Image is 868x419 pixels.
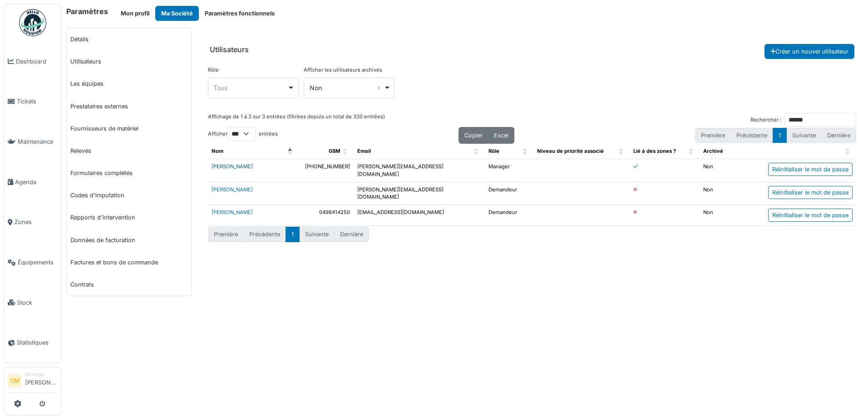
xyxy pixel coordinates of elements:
[689,144,694,159] span: Lié à des zones ?: Activate to sort
[619,144,624,159] span: Niveau de priorité associé : Activate to sort
[299,205,354,226] td: 0498414250
[67,117,191,140] a: Fournisseurs de matériel
[485,182,533,205] td: Demandeur
[343,144,348,159] span: GSM: Activate to sort
[208,113,385,127] div: Affichage de 1 à 3 sur 3 entrées (filtrées depuis un total de 330 entrées)
[700,159,748,182] td: Non
[768,186,853,199] div: Réinitialiser le mot de passe
[304,66,382,74] label: Afficher les utilisateurs archivés
[227,127,256,141] select: Afficherentrées
[464,132,483,139] span: Copier
[4,323,61,363] a: Statistiques
[845,144,851,159] span: : Activate to sort
[4,202,61,243] a: Zones
[4,162,61,202] a: Agenda
[633,148,676,154] span: Lié à des zones ?
[19,9,46,36] img: Badge_color-CXgf-gQk.svg
[208,127,278,141] label: Afficher entrées
[4,242,61,283] a: Équipements
[764,44,854,59] button: Créer un nouvel utilisateur
[329,148,340,154] span: GSM
[17,97,58,106] span: Tickets
[4,122,61,162] a: Maintenance
[66,7,108,16] h6: Paramètres
[155,6,199,21] button: Ma Société
[67,273,191,296] a: Contrats
[286,227,300,242] button: 1
[67,140,191,162] a: Relevés
[485,159,533,182] td: Manager
[17,338,58,347] span: Statistiques
[537,148,604,154] span: Niveau de priorité associé
[4,41,61,82] a: Dashboard
[357,148,371,154] span: Email
[67,28,191,50] a: Détails
[18,258,58,267] span: Équipements
[212,163,253,170] a: [PERSON_NAME]
[310,83,384,93] div: Non
[700,182,748,205] td: Non
[700,205,748,226] td: Non
[494,132,508,139] span: Excel
[17,298,58,307] span: Stock
[67,162,191,184] a: Formulaires complétés
[4,283,61,323] a: Stock
[354,182,485,205] td: [PERSON_NAME][EMAIL_ADDRESS][DOMAIN_NAME]
[212,186,253,193] a: [PERSON_NAME]
[199,6,281,21] button: Paramètres fonctionnels
[695,128,856,143] nav: pagination
[768,163,853,176] div: Réinitialiser le mot de passe
[115,6,155,21] button: Mon profil
[15,178,58,186] span: Agenda
[213,83,287,93] div: Tous
[67,50,191,73] a: Utilisateurs
[67,251,191,273] a: Factures et bons de commande
[703,148,723,154] span: Archivé
[488,127,514,144] button: Excel
[485,205,533,226] td: Demandeur
[523,144,528,159] span: Rôle: Activate to sort
[474,144,479,159] span: Email: Activate to sort
[25,371,58,378] div: Manager
[212,148,223,154] span: Nom
[750,116,781,124] label: Rechercher :
[8,371,58,393] a: CM Manager[PERSON_NAME]
[773,128,787,143] button: 1
[488,148,499,154] span: Rôle
[4,82,61,122] a: Tickets
[67,206,191,229] a: Rapports d'intervention
[208,227,369,242] nav: pagination
[374,83,383,93] button: Remove item: 'false'
[299,159,354,182] td: [PHONE_NUMBER]
[67,73,191,95] a: Les équipes
[208,66,219,74] label: Rôle
[288,144,293,159] span: Nom: Activate to invert sorting
[210,45,249,54] h6: Utilisateurs
[67,95,191,117] a: Prestataires externes
[354,205,485,226] td: [EMAIL_ADDRESS][DOMAIN_NAME]
[16,57,58,66] span: Dashboard
[354,159,485,182] td: [PERSON_NAME][EMAIL_ADDRESS][DOMAIN_NAME]
[25,371,58,390] li: [PERSON_NAME]
[212,209,253,215] a: [PERSON_NAME]
[768,209,853,222] div: Réinitialiser le mot de passe
[459,127,488,144] button: Copier
[18,137,58,146] span: Maintenance
[67,184,191,206] a: Codes d'imputation
[15,218,58,226] span: Zones
[8,374,21,388] li: CM
[67,229,191,251] a: Données de facturation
